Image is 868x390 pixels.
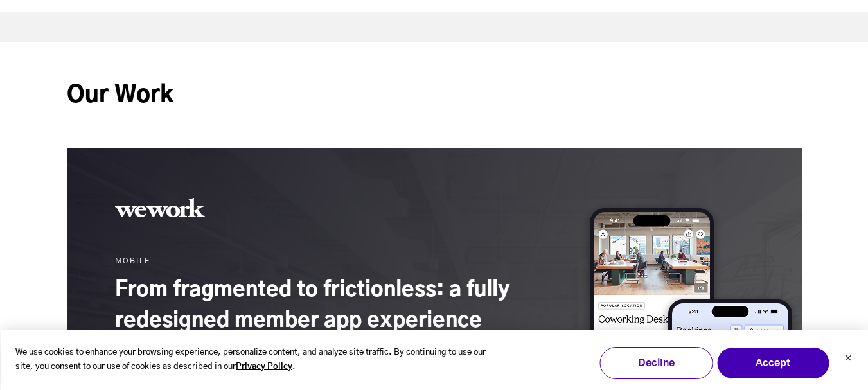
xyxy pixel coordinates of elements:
button: Dismiss cookie banner [844,353,852,366]
button: Accept [716,347,829,379]
button: Decline [599,347,713,379]
p: We use cookies to enhance your browsing experience, personalize content, and analyze site traffic... [15,346,506,375]
a: Privacy Policy [236,360,292,375]
h2: Our Work [67,42,802,148]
